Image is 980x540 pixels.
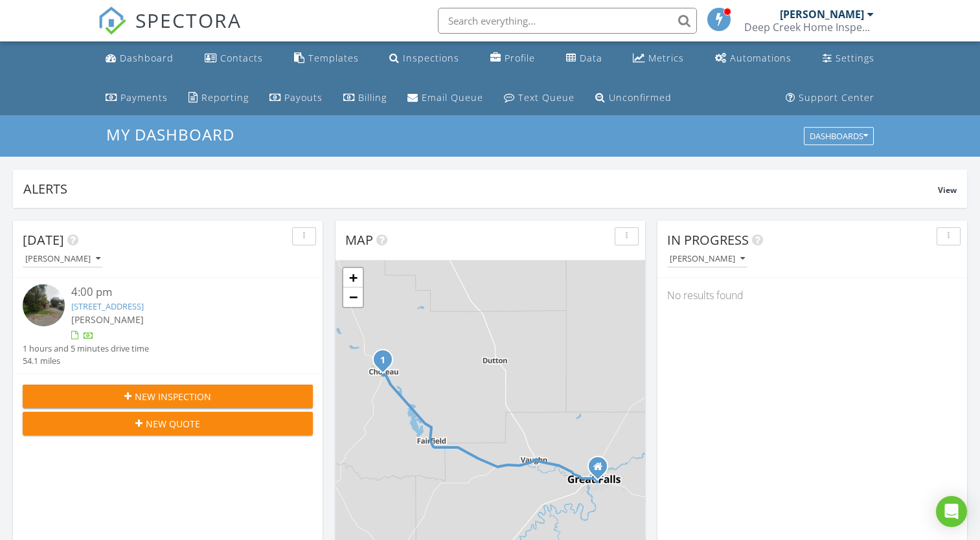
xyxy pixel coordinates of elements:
span: [DATE] [23,231,64,249]
div: Unconfirmed [609,91,672,104]
a: Unconfirmed [590,86,677,110]
a: Payments [100,86,173,110]
div: 1908 6th Ave S, Great Falls MT 59405 [598,466,606,474]
div: Text Queue [518,91,575,104]
div: Billing [358,91,387,104]
button: [PERSON_NAME] [23,251,103,268]
div: Dashboards [810,132,868,141]
div: [PERSON_NAME] [670,254,745,264]
span: Map [345,231,373,249]
div: Reporting [201,91,249,104]
a: Automations (Basic) [710,47,797,71]
div: 403 6th Ave SW , Choteau, MT 59422 [383,359,391,367]
a: Billing [338,86,392,110]
div: Deep Creek Home Inspections [744,21,874,34]
div: Email Queue [422,91,483,104]
div: Automations [730,52,792,64]
a: SPECTORA [98,17,242,45]
div: No results found [657,278,967,313]
a: Zoom out [343,287,363,307]
div: 54.1 miles [23,355,149,367]
span: SPECTORA [135,6,242,34]
div: Alerts [23,180,938,197]
button: New Inspection [23,385,313,408]
a: Inspections [384,47,464,71]
div: [PERSON_NAME] [25,254,100,264]
button: New Quote [23,412,313,435]
a: Templates [289,47,364,71]
img: streetview [23,284,65,326]
div: Templates [308,52,359,64]
span: My Dashboard [106,124,234,145]
a: Data [561,47,608,71]
i: 1 [380,356,385,365]
input: Search everything... [438,8,697,34]
div: 4:00 pm [71,284,289,300]
a: Contacts [199,47,268,71]
div: Inspections [403,52,459,64]
div: Data [580,52,602,64]
img: The Best Home Inspection Software - Spectora [98,6,126,35]
div: [PERSON_NAME] [780,8,864,21]
a: Zoom in [343,268,363,287]
button: [PERSON_NAME] [667,251,747,268]
a: [STREET_ADDRESS] [71,300,144,312]
div: Profile [505,52,535,64]
a: Settings [817,47,880,71]
a: Email Queue [402,86,488,110]
div: Dashboard [120,52,174,64]
a: Dashboard [100,47,179,71]
div: Contacts [220,52,263,64]
a: Reporting [183,86,254,110]
a: 4:00 pm [STREET_ADDRESS] [PERSON_NAME] 1 hours and 5 minutes drive time 54.1 miles [23,284,313,367]
a: Metrics [628,47,689,71]
div: Metrics [648,52,684,64]
button: Dashboards [804,128,874,146]
div: Support Center [799,91,874,104]
a: Company Profile [485,47,540,71]
span: [PERSON_NAME] [71,313,144,326]
div: Payments [120,91,168,104]
a: Support Center [781,86,880,110]
span: In Progress [667,231,749,249]
span: New Inspection [135,390,211,403]
a: Payouts [264,86,328,110]
div: Payouts [284,91,323,104]
span: New Quote [146,417,200,431]
div: Open Intercom Messenger [936,496,967,527]
div: Settings [836,52,874,64]
div: 1 hours and 5 minutes drive time [23,343,149,355]
span: View [938,185,957,196]
a: Text Queue [499,86,580,110]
